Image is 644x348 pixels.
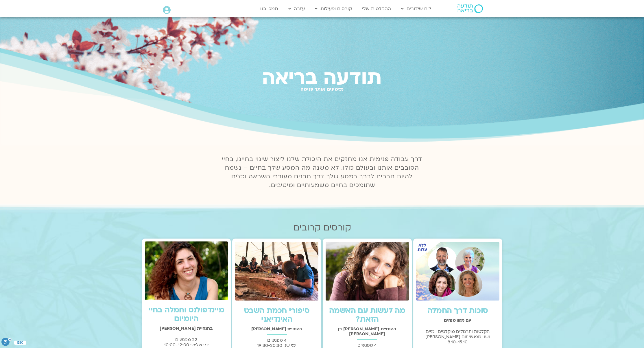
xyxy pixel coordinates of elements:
p: הקלטות ותרגולים מוקלטים יומיים ושני מפגשי זום [PERSON_NAME] [416,329,499,345]
h2: קורסים קרובים [142,223,502,233]
a: ההקלטות שלי [359,3,394,14]
a: קורסים ופעילות [312,3,355,14]
a: סיפורי חכמת השבט האינדיאני [244,305,309,325]
h2: בהנחיית [PERSON_NAME] [235,327,318,331]
a: מה לעשות עם האשמה הזאת? [329,305,405,325]
h2: בהנחיית [PERSON_NAME] בן [PERSON_NAME] [326,327,409,336]
span: 8.10-15.10 [448,339,468,345]
a: תמכו בנו [257,3,281,14]
a: מיינדפולנס וחמלה בחיי היומיום [148,305,224,324]
p: דרך עבודה פנימית אנו מחזקים את היכולת שלנו ליצור שינוי בחיינו, בחיי הסובבים אותנו ובעולם כולו. לא... [219,155,426,190]
a: לוח שידורים [398,3,434,14]
h2: עם מגוון מנחים [416,318,499,323]
h2: בהנחיית [PERSON_NAME] [145,326,228,331]
img: תודעה בריאה [457,4,483,13]
a: סוכות דרך החמלה [427,305,488,316]
a: עזרה [285,3,308,14]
